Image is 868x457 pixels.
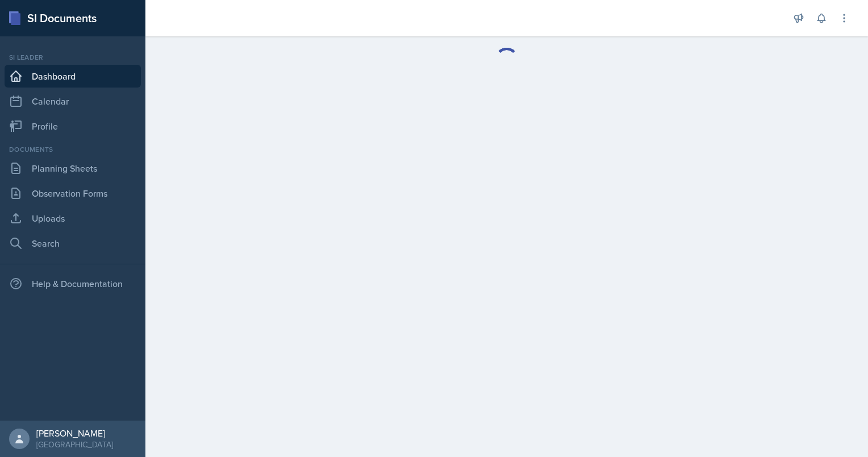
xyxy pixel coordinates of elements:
a: Uploads [5,207,141,230]
div: Help & Documentation [5,272,141,295]
a: Dashboard [5,65,141,88]
a: Planning Sheets [5,157,141,180]
a: Profile [5,115,141,138]
a: Observation Forms [5,182,141,205]
div: Documents [5,144,141,155]
div: Si leader [5,52,141,63]
a: Calendar [5,90,141,113]
a: Search [5,232,141,255]
div: [GEOGRAPHIC_DATA] [36,439,113,450]
div: [PERSON_NAME] [36,427,113,439]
